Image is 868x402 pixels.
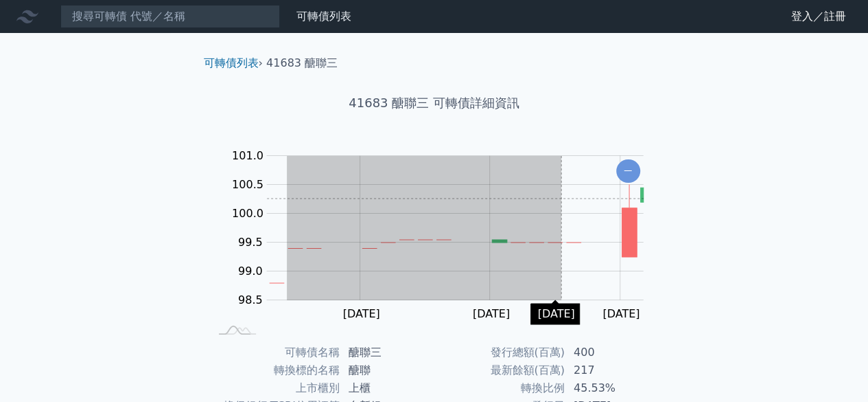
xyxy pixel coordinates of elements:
g: Series [269,185,655,283]
tspan: 100.0 [232,207,263,220]
tspan: [DATE] [342,307,379,320]
td: 醣聯 [340,361,434,379]
tspan: 99.0 [238,265,263,278]
input: 搜尋可轉債 代號／名稱 [60,5,280,28]
td: 45.53% [565,379,659,397]
td: 217 [565,361,659,379]
li: › [204,55,263,71]
tspan: 101.0 [232,149,263,162]
td: 上市櫃別 [209,379,340,397]
td: 最新餘額(百萬) [434,361,565,379]
td: 轉換標的名稱 [209,361,340,379]
td: 可轉債名稱 [209,344,340,361]
td: 醣聯三 [340,344,434,361]
td: 400 [565,344,659,361]
td: 上櫃 [340,379,434,397]
tspan: [DATE] [473,307,510,320]
tspan: 100.5 [232,178,263,191]
td: 發行總額(百萬) [434,344,565,361]
a: 可轉債列表 [204,56,259,69]
a: 可轉債列表 [296,10,351,23]
td: 轉換比例 [434,379,565,397]
li: 41683 醣聯三 [266,55,338,71]
tspan: 99.5 [238,236,263,249]
g: Chart [224,149,664,320]
tspan: [DATE] [602,307,640,320]
a: 登入／註冊 [780,5,857,27]
h1: 41683 醣聯三 可轉債詳細資訊 [193,93,676,113]
tspan: 98.5 [238,293,263,306]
